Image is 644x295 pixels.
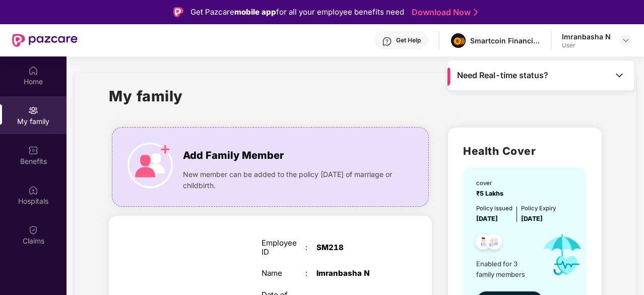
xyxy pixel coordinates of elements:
img: svg+xml;base64,PHN2ZyBpZD0iQmVuZWZpdHMiIHhtbG5zPSJodHRwOi8vd3d3LnczLm9yZy8yMDAwL3N2ZyIgd2lkdGg9Ij... [28,145,38,155]
img: svg+xml;base64,PHN2ZyBpZD0iSGVscC0zMngzMiIgeG1sbnM9Imh0dHA6Ly93d3cudzMub3JnLzIwMDAvc3ZnIiB3aWR0aD... [382,36,392,46]
strong: mobile app [234,7,276,17]
img: svg+xml;base64,PHN2ZyB4bWxucz0iaHR0cDovL3d3dy53My5vcmcvMjAwMC9zdmciIHdpZHRoPSI0OC45NDMiIGhlaWdodD... [482,231,506,256]
img: svg+xml;base64,PHN2ZyBpZD0iSG9tZSIgeG1sbnM9Imh0dHA6Ly93d3cudzMub3JnLzIwMDAvc3ZnIiB3aWR0aD0iMjAiIG... [28,66,38,76]
div: Get Pazcare for all your employee benefits need [190,6,404,18]
img: svg+xml;base64,PHN2ZyB3aWR0aD0iMjAiIGhlaWdodD0iMjAiIHZpZXdCb3g9IjAgMCAyMCAyMCIgZmlsbD0ibm9uZSIgeG... [28,105,38,115]
span: ₹5 Lakhs [476,190,506,197]
div: SM218 [316,243,393,252]
img: Logo [173,7,183,17]
span: [DATE] [521,215,543,222]
img: icon [127,143,173,188]
div: Policy Expiry [521,204,556,213]
div: Imranbasha N [316,269,393,278]
a: Download Now [412,7,475,18]
h2: Health Cover [463,143,586,159]
div: Imranbasha N [562,32,611,41]
span: New member can be added to the policy [DATE] of marriage or childbirth. [183,169,397,191]
div: Get Help [396,36,421,44]
div: : [305,269,316,278]
div: Smartcoin Financials Private Limited [470,36,541,45]
span: [DATE] [476,215,498,222]
div: User [562,41,611,49]
div: Name [262,269,305,278]
div: : [305,243,316,252]
img: svg+xml;base64,PHN2ZyBpZD0iRHJvcGRvd24tMzJ4MzIiIHhtbG5zPSJodHRwOi8vd3d3LnczLm9yZy8yMDAwL3N2ZyIgd2... [622,36,630,44]
div: cover [476,179,506,188]
span: Enabled for 3 family members [476,259,534,279]
div: Policy issued [476,204,512,213]
img: New Pazcare Logo [12,34,78,47]
img: svg+xml;base64,PHN2ZyBpZD0iQ2xhaW0iIHhtbG5zPSJodHRwOi8vd3d3LnczLm9yZy8yMDAwL3N2ZyIgd2lkdGg9IjIwIi... [28,225,38,235]
img: Stroke [474,7,478,18]
span: Need Real-time status? [457,70,548,81]
img: svg+xml;base64,PHN2ZyB4bWxucz0iaHR0cDovL3d3dy53My5vcmcvMjAwMC9zdmciIHdpZHRoPSI0OC45NDMiIGhlaWdodD... [471,231,496,256]
span: Add Family Member [183,148,284,163]
img: Toggle Icon [614,70,624,80]
img: svg+xml;base64,PHN2ZyBpZD0iSG9zcGl0YWxzIiB4bWxucz0iaHR0cDovL3d3dy53My5vcmcvMjAwMC9zdmciIHdpZHRoPS... [28,185,38,195]
div: Employee ID [262,239,305,257]
h1: My family [109,85,183,107]
img: image%20(1).png [451,33,466,48]
img: icon [534,224,591,286]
